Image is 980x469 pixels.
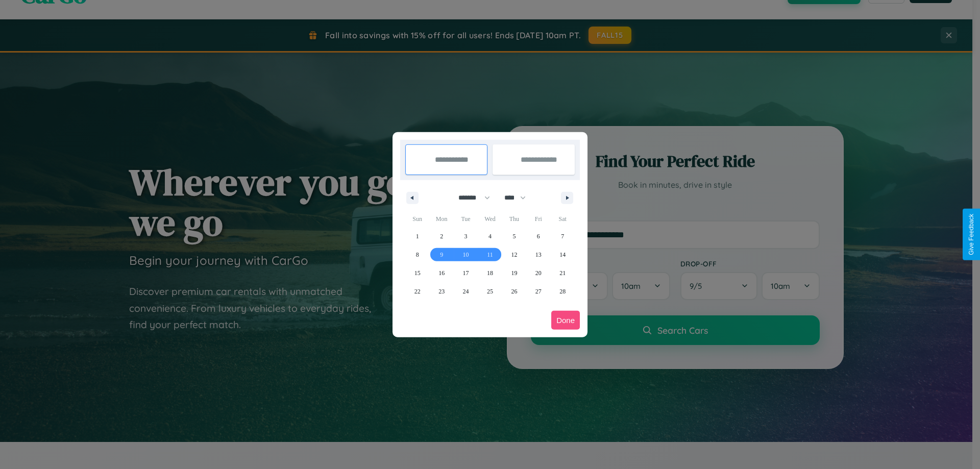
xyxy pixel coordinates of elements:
[502,264,526,282] button: 19
[405,264,429,282] button: 15
[559,245,566,264] span: 14
[440,245,443,264] span: 9
[551,227,575,245] button: 7
[502,227,526,245] button: 5
[511,282,517,301] span: 26
[463,282,469,301] span: 24
[502,282,526,301] button: 26
[405,245,429,264] button: 8
[454,227,478,245] button: 3
[478,282,502,301] button: 25
[502,211,526,227] span: Thu
[526,211,550,227] span: Fri
[526,245,550,264] button: 13
[429,227,453,245] button: 2
[440,227,443,245] span: 2
[463,264,469,282] span: 17
[478,245,502,264] button: 11
[487,282,493,301] span: 25
[429,264,453,282] button: 16
[526,227,550,245] button: 6
[454,264,478,282] button: 17
[438,264,445,282] span: 16
[559,264,566,282] span: 21
[416,227,419,245] span: 1
[429,211,453,227] span: Mon
[416,245,419,264] span: 8
[559,282,566,301] span: 28
[526,264,550,282] button: 20
[487,264,493,282] span: 18
[429,282,453,301] button: 23
[526,282,550,301] button: 27
[464,227,468,245] span: 3
[512,227,516,245] span: 5
[551,282,575,301] button: 28
[454,211,478,227] span: Tue
[511,245,517,264] span: 12
[414,264,421,282] span: 15
[551,211,575,227] span: Sat
[429,245,453,264] button: 9
[968,214,975,255] div: Give Feedback
[454,245,478,264] button: 10
[414,282,421,301] span: 22
[405,282,429,301] button: 22
[535,245,542,264] span: 13
[511,264,517,282] span: 19
[535,282,542,301] span: 27
[438,282,445,301] span: 23
[535,264,542,282] span: 20
[487,245,493,264] span: 11
[478,264,502,282] button: 18
[463,245,469,264] span: 10
[488,227,492,245] span: 4
[405,211,429,227] span: Sun
[551,311,580,330] button: Done
[502,245,526,264] button: 12
[551,245,575,264] button: 14
[537,227,540,245] span: 6
[405,227,429,245] button: 1
[454,282,478,301] button: 24
[478,211,502,227] span: Wed
[561,227,564,245] span: 7
[551,264,575,282] button: 21
[478,227,502,245] button: 4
